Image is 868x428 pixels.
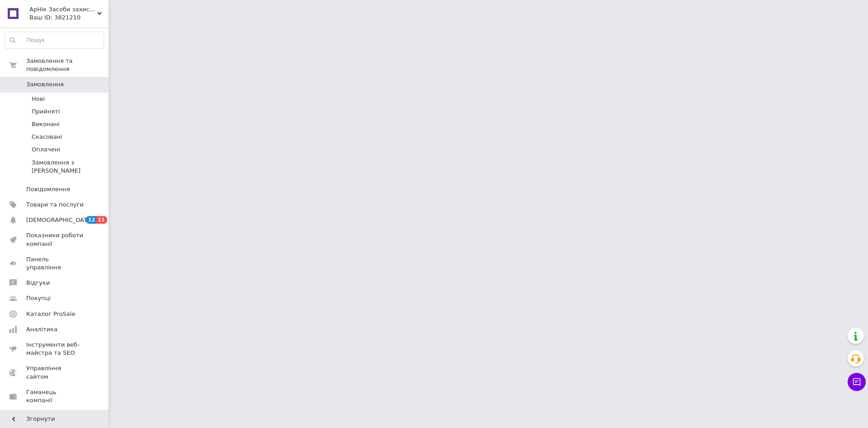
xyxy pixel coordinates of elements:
span: Відгуки [26,279,50,287]
span: Покупці [26,294,51,302]
span: Товари та послуги [26,201,84,209]
span: Показники роботи компанії [26,231,84,248]
span: Оплачені [32,146,60,154]
span: Замовлення з [PERSON_NAME] [32,159,103,175]
span: Виконані [32,120,60,128]
button: Чат з покупцем [848,373,866,391]
div: Ваш ID: 3821210 [29,14,108,22]
span: Інструменти веб-майстра та SEO [26,341,84,357]
span: Скасовані [32,133,62,141]
span: Каталог ProSale [26,310,75,318]
span: Аналітика [26,325,57,334]
span: Повідомлення [26,185,70,193]
span: Замовлення та повідомлення [26,57,108,73]
span: Замовлення [26,80,64,89]
span: [DEMOGRAPHIC_DATA] [26,216,93,224]
span: Прийняті [32,108,60,116]
span: Гаманець компанії [26,388,84,404]
span: 12 [86,216,96,224]
span: Управління сайтом [26,364,84,381]
span: 11 [96,216,107,224]
span: АрНік Засоби захисту рослин та добрива [29,5,97,14]
input: Пошук [5,32,104,48]
span: Нові [32,95,45,103]
span: Панель управління [26,255,84,272]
